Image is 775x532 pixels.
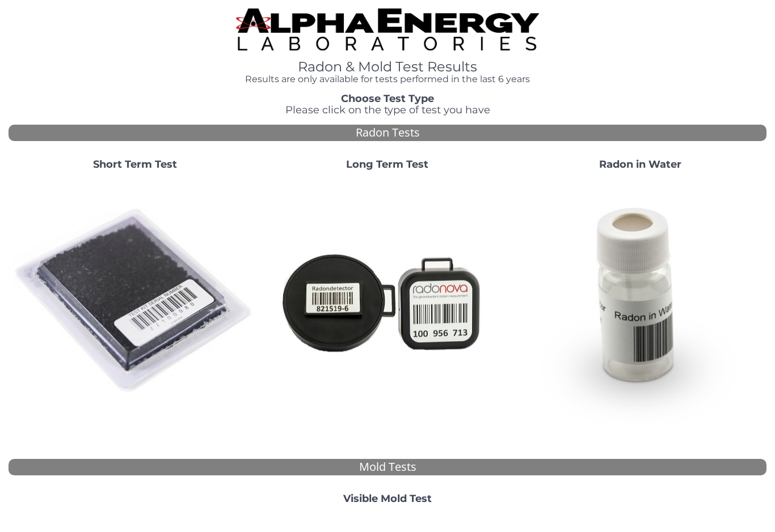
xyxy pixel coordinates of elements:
[343,492,432,505] strong: Visible Mold Test
[13,180,256,423] img: ShortTerm.jpg
[236,74,539,84] h4: Results are only available for tests performed in the last 6 years
[285,104,490,116] span: Please click on the type of test you have
[93,158,177,171] strong: Short Term Test
[9,459,766,475] div: Mold Tests
[346,158,428,171] strong: Long Term Test
[236,8,539,50] img: TightCrop.jpg
[519,180,762,423] img: RadoninWater.jpg
[9,125,766,141] div: Radon Tests
[266,180,509,423] img: Radtrak2vsRadtrak3.jpg
[599,158,681,171] strong: Radon in Water
[236,59,539,74] h1: Radon & Mold Test Results
[341,92,434,105] strong: Choose Test Type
